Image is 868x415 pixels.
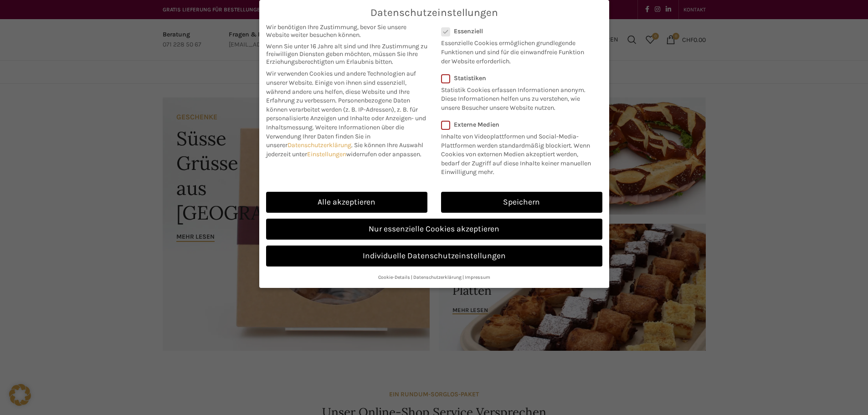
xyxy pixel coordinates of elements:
a: Einstellungen [307,150,346,158]
span: Personenbezogene Daten können verarbeitet werden (z. B. IP-Adressen), z. B. für personalisierte A... [266,97,426,131]
p: Essenzielle Cookies ermöglichen grundlegende Funktionen und sind für die einwandfreie Funktion de... [441,35,591,66]
p: Statistik Cookies erfassen Informationen anonym. Diese Informationen helfen uns zu verstehen, wie... [441,82,591,113]
label: Essenziell [441,27,591,35]
span: Wir benötigen Ihre Zustimmung, bevor Sie unsere Website weiter besuchen können. [266,23,427,39]
a: Nur essenzielle Cookies akzeptieren [266,219,602,240]
label: Externe Medien [441,121,596,128]
label: Statistiken [441,74,591,82]
a: Datenschutzerklärung [288,141,351,149]
span: Datenschutzeinstellungen [370,7,498,19]
a: Speichern [441,192,602,213]
span: Wenn Sie unter 16 Jahre alt sind und Ihre Zustimmung zu freiwilligen Diensten geben möchten, müss... [266,42,427,66]
a: Impressum [465,274,490,280]
a: Alle akzeptieren [266,192,427,213]
span: Sie können Ihre Auswahl jederzeit unter widerrufen oder anpassen. [266,141,423,158]
p: Inhalte von Videoplattformen und Social-Media-Plattformen werden standardmäßig blockiert. Wenn Co... [441,128,596,177]
span: Wir verwenden Cookies und andere Technologien auf unserer Website. Einige von ihnen sind essenzie... [266,70,416,104]
span: Weitere Informationen über die Verwendung Ihrer Daten finden Sie in unserer . [266,123,404,149]
a: Cookie-Details [378,274,410,280]
a: Datenschutzerklärung [413,274,462,280]
a: Individuelle Datenschutzeinstellungen [266,246,602,266]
